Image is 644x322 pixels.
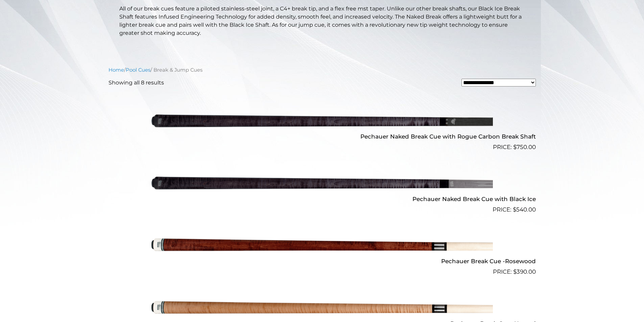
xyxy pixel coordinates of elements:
nav: Breadcrumb [109,66,536,74]
span: $ [513,206,516,213]
span: $ [513,268,517,275]
bdi: 750.00 [513,144,536,150]
a: Pechauer Break Cue -Rosewood $390.00 [109,217,536,276]
h2: Pechauer Break Cue -Rosewood [109,255,536,268]
bdi: 390.00 [513,268,536,275]
a: Pechauer Naked Break Cue with Rogue Carbon Break Shaft $750.00 [109,92,536,152]
p: Showing all 8 results [109,79,164,87]
bdi: 540.00 [513,206,536,213]
span: $ [513,144,517,150]
a: Pool Cues [126,67,150,73]
img: Pechauer Naked Break Cue with Black Ice [151,154,493,211]
h2: Pechauer Naked Break Cue with Rogue Carbon Break Shaft [109,130,536,143]
h2: Pechauer Naked Break Cue with Black Ice [109,193,536,205]
select: Shop order [461,79,536,86]
a: Home [109,67,124,73]
img: Pechauer Break Cue -Rosewood [151,217,493,274]
img: Pechauer Naked Break Cue with Rogue Carbon Break Shaft [151,92,493,149]
a: Pechauer Naked Break Cue with Black Ice $540.00 [109,154,536,214]
p: All of our break cues feature a piloted stainless-steel joint, a C4+ break tip, and a flex free m... [119,5,525,37]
